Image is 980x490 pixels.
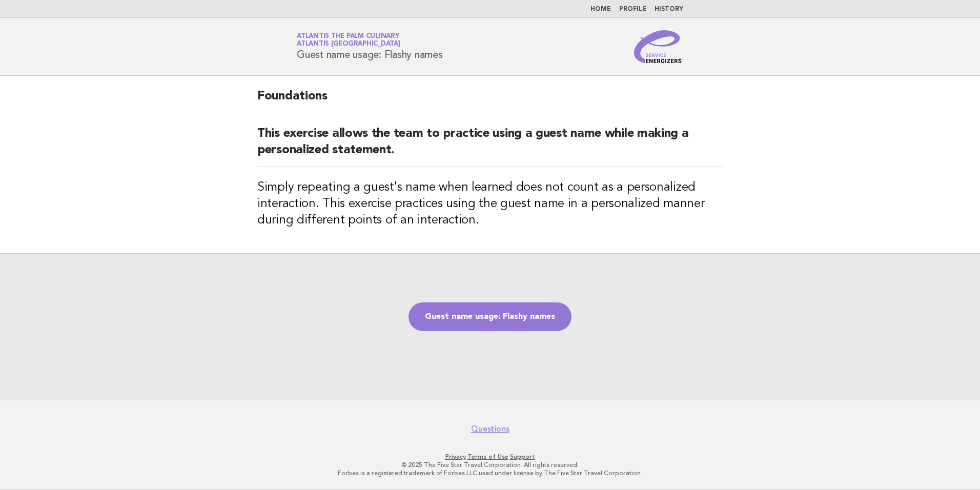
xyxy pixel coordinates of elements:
[510,453,535,460] a: Support
[257,179,723,229] h3: Simply repeating a guest's name when learned does not count as a personalized interaction. This e...
[297,33,400,47] a: Atlantis The Palm CulinaryAtlantis [GEOGRAPHIC_DATA]
[297,41,400,48] span: Atlantis [GEOGRAPHIC_DATA]
[257,88,723,113] h2: Foundations
[590,6,611,12] a: Home
[445,453,466,460] a: Privacy
[619,6,646,12] a: Profile
[471,424,509,434] a: Questions
[655,6,683,12] a: History
[297,33,443,60] h1: Guest name usage: Flashy names
[634,30,683,63] img: Service Energizers
[257,126,723,167] h2: This exercise allows the team to practice using a guest name while making a personalized statement.
[467,453,508,460] a: Terms of Use
[176,461,804,469] p: © 2025 The Five Star Travel Corporation. All rights reserved.
[176,453,804,461] p: · ·
[176,469,804,477] p: Forbes is a registered trademark of Forbes LLC used under license by The Five Star Travel Corpora...
[409,302,571,331] a: Guest name usage: Flashy names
